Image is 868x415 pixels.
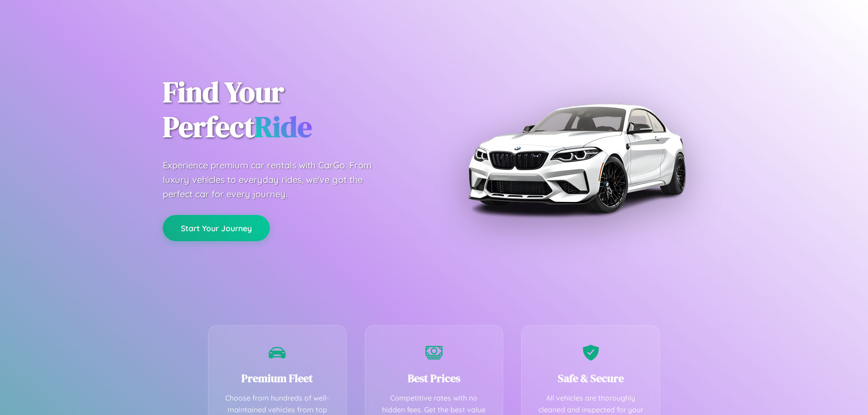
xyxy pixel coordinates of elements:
[463,45,689,271] img: Premium BMW car rental vehicle
[163,158,389,201] p: Experience premium car rentals with CarGo. From luxury vehicles to everyday rides, we've got the ...
[222,371,333,386] h3: Premium Fleet
[163,215,270,241] button: Start Your Journey
[255,107,312,146] span: Ride
[535,371,646,386] h3: Safe & Secure
[163,75,420,145] h1: Find Your Perfect
[379,371,490,386] h3: Best Prices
